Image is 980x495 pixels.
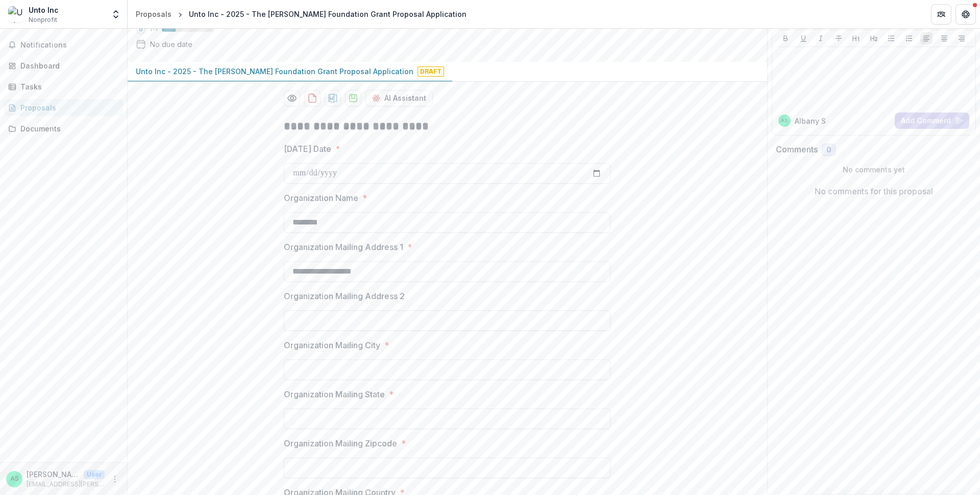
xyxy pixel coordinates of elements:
[29,5,59,15] div: Unto Inc
[903,32,915,44] button: Ordered List
[795,116,826,126] p: Albany S
[20,102,115,113] div: Proposals
[345,90,361,106] button: download-proposal
[4,57,123,74] a: Dashboard
[284,290,405,302] p: Organization Mailing Address 2
[815,32,827,44] button: Italicize
[109,473,121,485] button: More
[284,388,385,400] p: Organization Mailing State
[4,78,123,95] a: Tasks
[955,4,976,25] button: Get Help
[84,470,105,479] p: User
[20,41,119,50] span: Notifications
[284,339,380,351] p: Organization Mailing City
[109,4,123,25] button: Open entity switcher
[10,476,19,482] div: Albany Smith
[284,241,403,253] p: Organization Mailing Address 1
[4,37,123,53] button: Notifications
[955,32,968,44] button: Align Right
[27,469,80,480] p: [PERSON_NAME]
[4,99,123,116] a: Proposals
[304,90,321,106] button: download-proposal
[284,143,331,155] p: [DATE] Date
[781,118,788,123] div: Albany Smith
[284,192,358,204] p: Organization Name
[815,185,933,197] p: No comments for this proposal
[418,66,444,77] span: Draft
[189,9,467,19] div: Unto Inc - 2025 - The [PERSON_NAME] Foundation Grant Proposal Application
[20,60,115,71] div: Dashboard
[132,7,471,21] nav: breadcrumb
[797,32,810,44] button: Underline
[27,480,105,489] p: [EMAIL_ADDRESS][PERSON_NAME][DOMAIN_NAME]
[895,112,969,129] button: Add Comment
[832,32,845,44] button: Strike
[284,437,397,449] p: Organization Mailing Zipcode
[284,90,300,106] button: Preview 3bdc42e9-e140-4c2b-afa3-41c1b6405f10-0.pdf
[8,6,24,22] img: Unto Inc
[776,164,972,175] p: No comments yet
[931,4,951,25] button: Partners
[4,120,123,137] a: Documents
[136,9,171,19] div: Proposals
[29,15,57,25] span: Nonprofit
[20,81,115,92] div: Tasks
[20,123,115,134] div: Documents
[779,32,792,44] button: Bold
[132,7,176,21] a: Proposals
[365,90,433,106] button: AI Assistant
[850,32,862,44] button: Heading 1
[868,32,880,44] button: Heading 2
[325,90,341,106] button: download-proposal
[150,39,192,50] div: No due date
[826,146,831,154] span: 0
[136,66,413,77] p: Unto Inc - 2025 - The [PERSON_NAME] Foundation Grant Proposal Application
[776,145,818,154] h2: Comments
[885,32,897,44] button: Bullet List
[150,26,158,33] p: 27 %
[938,32,950,44] button: Align Center
[920,32,933,44] button: Align Left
